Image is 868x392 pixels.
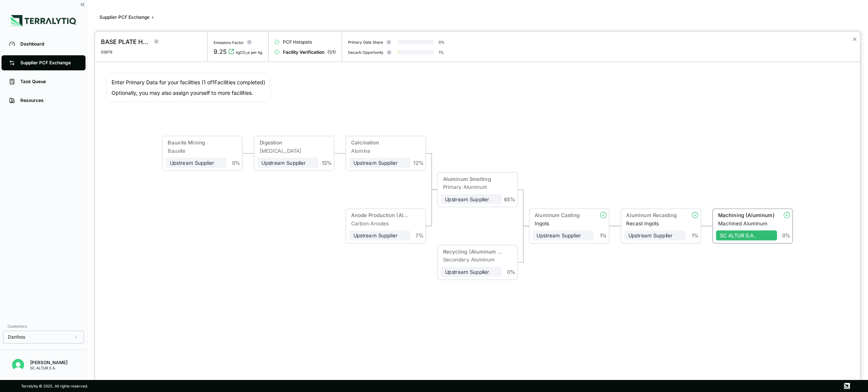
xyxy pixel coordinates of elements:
[445,196,498,202] div: Upstream Supplier
[720,232,773,239] div: SC ALTUR S.A.
[445,269,498,275] div: Upstream Supplier
[718,212,775,218] div: Machining (Aluminum)
[260,137,328,171] div: Digestion[MEDICAL_DATA]Upstream Supplier13%
[443,176,498,182] div: Aluminum Smelting
[353,160,406,166] div: Upstream Supplier
[351,212,410,218] div: Anode Production (Aluminum, Carbon)
[444,245,511,280] div: Recycling (Aluminum Scrap)Secondary AluminumUpstream Supplier0%
[168,147,227,153] div: Bauxite
[852,35,857,44] button: Close
[422,153,442,190] g: Edge from 3 to 5
[443,249,502,255] div: Recycling (Aluminum Scrap)
[513,190,533,226] g: Edge from 5 to 7
[169,137,236,171] div: Bauxite MiningBauxiteUpstream Supplier0%
[348,50,384,55] div: Decarb Opportunity
[232,160,240,166] div: 0 %
[507,269,515,275] div: 0 %
[101,50,155,54] div: 03876
[444,173,511,207] div: Aluminum SmeltingPrimary AluminumUpstream Supplier65%
[415,232,423,239] div: 7 %
[719,209,786,243] div: Machining (Aluminum)Machined AluminumSC ALTUR S.A.0%
[626,220,685,226] div: Recast Ingots
[283,49,324,55] span: Facility Verification
[535,212,590,218] div: Aluminum Casting
[259,140,314,146] div: Digestion
[627,209,695,243] div: Aluminum RecastingRecast IngotsUpstream Supplier1%
[327,49,336,55] span: ( 1 / 1 )
[246,52,248,55] sub: 2
[600,232,607,239] div: 1 %
[261,160,315,166] div: Upstream Supplier
[351,220,410,226] div: Carbon Anodes
[536,232,590,239] div: Upstream Supplier
[348,40,383,44] div: Primary Data Share
[443,257,502,263] div: Secondary Aluminum
[351,147,410,153] div: Alumina
[718,220,777,226] div: Machined Aluminum
[101,37,149,46] div: BASE PLATE H=17.0
[352,137,420,171] div: CalcinationAluminaUpstream Supplier12%
[352,209,420,243] div: Anode Production (Aluminum, Carbon)Carbon AnodesUpstream Supplier7%
[413,160,423,166] div: 12 %
[321,160,332,166] div: 13 %
[439,40,445,44] div: 0 %
[353,232,406,239] div: Upstream Supplier
[214,40,244,45] div: Emissions Factor
[228,49,234,55] svg: View audit trail
[443,184,502,190] div: Primary Aluminum
[628,232,682,239] div: Upstream Supplier
[283,39,312,45] span: PCF Hotspots
[535,209,603,243] div: Aluminum CastingIngotsUpstream Supplier1%
[168,140,223,146] div: Bauxite Mining
[422,190,442,226] g: Edge from 4 to 5
[782,232,790,239] div: 0 %
[504,196,515,202] div: 65 %
[259,147,318,153] div: [MEDICAL_DATA]
[513,226,533,263] g: Edge from 6 to 7
[214,47,227,56] div: 9.25
[691,232,698,239] div: 1 %
[439,50,444,55] div: 1 %
[236,50,262,55] div: kgCO e per kg
[351,140,406,146] div: Calcination
[112,89,265,97] div: Optionally, you may also assign yourself to more facilities.
[535,220,594,226] div: Ingots
[112,79,265,86] div: Enter Primary Data for your facilities ( 1 of 1 Facilities completed)
[170,160,223,166] div: Upstream Supplier
[626,212,681,218] div: Aluminum Recasting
